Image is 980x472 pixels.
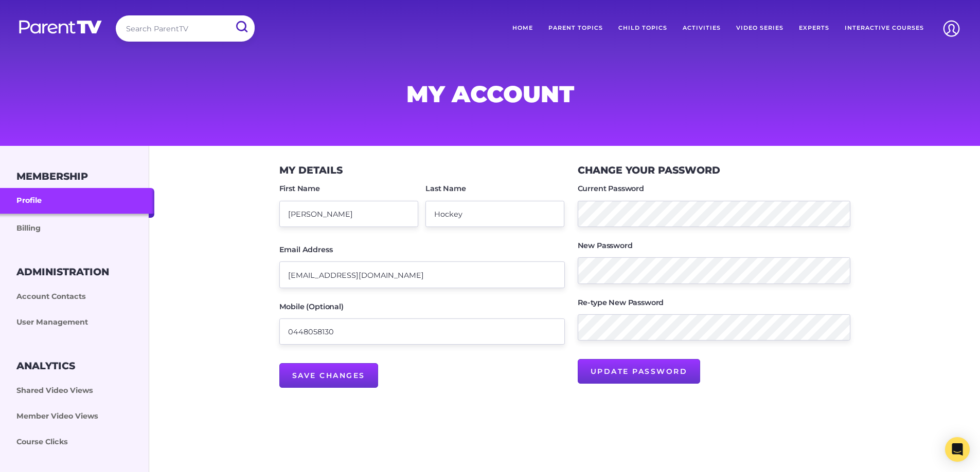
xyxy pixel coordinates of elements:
a: Parent Topics [541,15,611,41]
h3: Change your Password [578,164,720,176]
label: New Password [578,242,633,249]
h3: Membership [16,171,88,182]
label: Last Name [425,185,466,192]
a: Home [505,15,541,41]
label: Email Address [279,246,333,253]
a: Activities [675,15,728,41]
label: First Name [279,185,320,192]
label: Re-type New Password [578,299,664,306]
input: Update Password [578,359,701,384]
h3: Administration [16,266,109,278]
a: Video Series [728,15,791,41]
input: Save Changes [279,363,378,388]
a: Child Topics [611,15,675,41]
input: Submit [228,15,255,39]
h3: My Details [279,164,343,176]
a: Interactive Courses [837,15,932,41]
img: parenttv-logo-white.4c85aaf.svg [18,20,103,34]
img: Account [938,15,965,42]
div: Open Intercom Messenger [945,437,970,462]
label: Current Password [578,185,644,192]
label: Mobile (Optional) [279,303,344,310]
h1: My Account [242,84,738,104]
input: Search ParentTV [116,15,255,42]
h3: Analytics [16,360,75,372]
a: Experts [791,15,837,41]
